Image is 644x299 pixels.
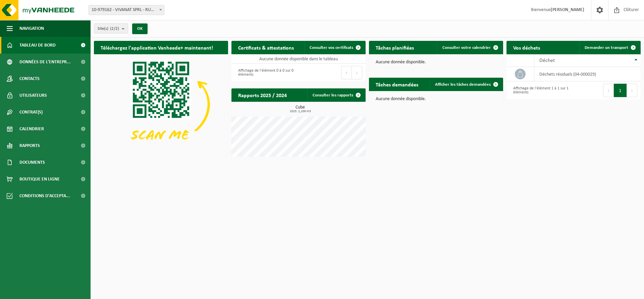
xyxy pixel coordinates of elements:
h2: Tâches planifiées [369,41,421,54]
h2: Tâches demandées [369,78,425,91]
a: Consulter vos certificats [304,41,365,54]
img: Download de VHEPlus App [94,54,228,155]
a: Consulter votre calendrier [437,41,502,54]
button: Previous [341,66,352,79]
strong: [PERSON_NAME] [551,7,584,12]
span: Boutique en ligne [19,171,60,188]
span: Utilisateurs [19,87,47,104]
div: Affichage de l'élément 0 à 0 sur 0 éléments [235,65,295,80]
span: Demander un transport [585,46,628,50]
span: Tableau de bord [19,37,56,54]
span: 10-979162 - VIVANAT SPRL - RUMES [89,5,164,15]
td: déchets résiduels (04-000029) [534,67,641,81]
h2: Rapports 2025 / 2024 [231,88,293,101]
span: Conditions d'accepta... [19,188,70,204]
span: Documents [19,154,45,171]
span: Contacts [19,70,40,87]
span: Déchet [539,58,555,63]
count: (2/2) [110,26,119,31]
button: 1 [614,84,627,97]
span: Contrat(s) [19,104,43,121]
span: Consulter vos certificats [310,46,353,50]
span: Données de l'entrepr... [19,54,71,70]
td: Aucune donnée disponible dans le tableau [231,54,366,64]
h3: Cube [235,105,366,113]
span: Site(s) [98,24,119,34]
button: OK [132,23,148,34]
a: Demander un transport [579,41,640,54]
h2: Vos déchets [506,41,547,54]
button: Site(s)(2/2) [94,23,128,33]
a: Afficher les tâches demandées [430,78,502,91]
p: Aucune donnée disponible. [376,60,496,65]
span: Calendrier [19,121,44,137]
button: Next [627,84,637,97]
span: Consulter votre calendrier [442,46,491,50]
span: Afficher les tâches demandées [435,82,491,87]
span: 2025: 2,200 m3 [235,110,366,113]
p: Aucune donnée disponible. [376,97,496,101]
h2: Certificats & attestations [231,41,301,54]
a: Consulter les rapports [307,88,365,102]
button: Next [352,66,362,79]
span: Navigation [19,20,44,37]
span: Rapports [19,137,40,154]
button: Previous [603,84,614,97]
iframe: chat widget [3,284,112,299]
div: Affichage de l'élément 1 à 1 sur 1 éléments [510,83,570,98]
span: 10-979162 - VIVANAT SPRL - RUMES [89,5,164,15]
h2: Téléchargez l'application Vanheede+ maintenant! [94,41,220,54]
